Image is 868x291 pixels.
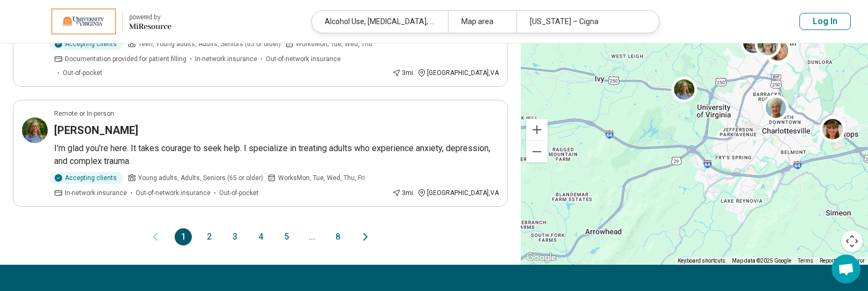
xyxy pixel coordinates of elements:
[417,68,499,78] div: [GEOGRAPHIC_DATA] , VA
[526,119,548,140] button: Zoom in
[303,228,320,245] span: ...
[266,54,341,64] span: Out-of-network insurance
[50,38,123,50] div: Accepting clients
[526,141,548,162] button: Zoom out
[278,173,365,183] span: Works Mon, Tue, Wed, Thu, Fri
[63,68,102,78] span: Out-of-pocket
[226,228,243,245] button: 3
[820,258,865,264] a: Report a map error
[138,173,263,183] span: Young adults, Adults, Seniors (65 or older)
[799,13,851,30] button: Log In
[392,188,413,198] div: 3 mi
[54,109,114,118] p: Remote or In-person
[278,228,295,245] button: 5
[54,123,138,138] h3: [PERSON_NAME]
[832,255,860,283] div: Open chat
[129,12,171,22] div: powered by
[296,39,372,49] span: Works Mon, Tue, Wed, Thu
[252,228,269,245] button: 4
[678,257,725,265] button: Keyboard shortcuts
[17,9,171,34] a: University of Virginiapowered by
[219,188,259,198] span: Out-of-pocket
[732,258,791,264] span: Map data ©2025 Google
[312,11,448,33] div: Alcohol Use, [MEDICAL_DATA], Grief and Loss, [MEDICAL_DATA] (OCD), Substance Use
[195,54,257,64] span: In-network insurance
[65,54,186,64] span: Documentation provided for patient filling
[65,188,127,198] span: In-network insurance
[841,230,863,252] button: Map camera controls
[149,228,162,245] button: Previous page
[138,39,281,49] span: Teen, Young adults, Adults, Seniors (65 or older)
[51,9,116,34] img: University of Virginia
[448,11,516,33] div: Map area
[523,251,559,265] a: Open this area in Google Maps (opens a new window)
[175,228,192,245] button: 1
[200,228,218,245] button: 2
[54,142,499,168] p: I'm glad you're here. It takes courage to seek help. I specialize in treating adults who experien...
[329,228,346,245] button: 8
[359,228,372,245] button: Next page
[523,251,559,265] img: Google
[517,11,653,33] div: [US_STATE] – Cigna
[392,68,413,78] div: 3 mi
[50,172,123,184] div: Accepting clients
[136,188,211,198] span: Out-of-network insurance
[798,258,813,264] a: Terms (opens in new tab)
[417,188,499,198] div: [GEOGRAPHIC_DATA] , VA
